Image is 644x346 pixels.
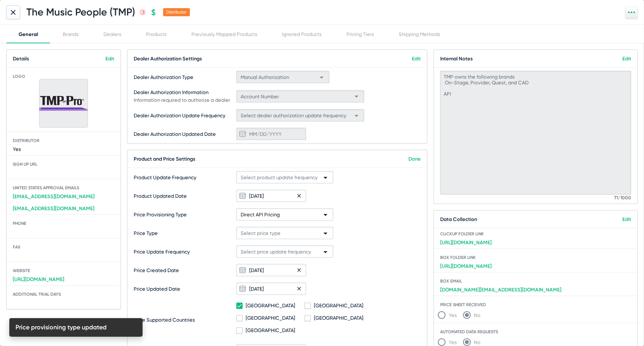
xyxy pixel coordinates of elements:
[446,339,457,345] span: Yes
[10,273,67,285] a: [URL][DOMAIN_NAME]
[241,249,311,255] span: Select price update frequency
[241,113,346,118] span: Select dealer authorization update frequency
[440,56,473,62] span: Internal Notes
[346,31,374,37] div: Pricing Tiers
[19,31,38,37] div: General
[134,286,234,292] span: Price Updated Date
[7,245,121,250] span: Fax
[236,128,306,140] input: MM/DD/YYYY
[437,260,495,272] a: [URL][DOMAIN_NAME]
[7,162,121,167] span: Sign up Url
[134,230,234,236] span: Price Type
[241,175,318,180] span: Select product update frequency
[434,329,637,334] span: Automated Data Requests
[236,264,306,276] input: MM/DD/YYYY
[241,212,280,218] span: Direct API Pricing
[134,212,234,218] span: Price Provisioning Type
[471,339,480,345] span: No
[437,236,495,248] a: [URL][DOMAIN_NAME]
[7,202,101,214] a: [EMAIL_ADDRESS][DOMAIN_NAME]
[134,249,234,255] span: Price Update Frequency
[236,264,249,276] button: Open calendar
[434,231,637,236] span: ClickUp folder link
[40,96,88,111] img: The%20Music%20People%20(TMP)_638864744324187014.png
[7,138,121,143] span: Distributor
[622,216,631,222] a: Edit
[241,230,281,236] span: Select price type
[246,303,295,308] span: [GEOGRAPHIC_DATA]
[446,312,457,318] span: Yes
[399,31,440,37] div: Shipping Methods
[412,56,421,62] a: Edit
[241,94,279,99] span: Account Number
[282,31,322,37] div: Ignored Products
[236,283,306,295] input: MM/DD/YYYY
[134,113,234,118] span: Dealer Authorization Update Frequency
[63,31,79,37] div: Brands
[134,89,234,95] span: Dealer Authorization Information
[236,190,306,202] input: MM/DD/YYYY
[134,56,202,62] span: Dealer Authorization Settings
[134,267,234,273] span: Price Created Date
[7,292,121,297] span: Additional Trial Days
[134,131,234,137] span: Dealer Authorization Updated Date
[440,216,477,222] span: Data Collection
[134,74,234,80] span: Dealer Authorization Type
[105,56,114,62] a: Edit
[134,193,234,199] span: Product Updated Date
[622,56,631,62] a: Edit
[246,315,295,321] span: [GEOGRAPHIC_DATA]
[10,143,24,155] span: Yes
[134,156,195,162] span: Product and Price Settings
[471,312,480,318] span: No
[191,31,257,37] div: Previously Mapped Products
[103,31,121,37] div: Dealers
[241,74,289,80] span: Manual Authorization
[7,74,121,79] span: Logo
[163,8,190,16] span: Distributor
[134,317,234,323] span: Price Supported Countries
[434,279,637,284] span: Box email
[7,221,121,226] span: Phone
[236,283,249,295] button: Open calendar
[236,190,249,202] button: Open calendar
[408,156,421,162] a: Done
[7,185,121,190] span: United States Approval Emails
[26,6,135,18] h1: The Music People (TMP)
[437,284,565,296] a: [DOMAIN_NAME][EMAIL_ADDRESS][DOMAIN_NAME]
[7,268,121,273] span: Website
[15,324,107,331] span: Price provisioning type updated
[614,195,631,201] mat-hint: 71/1000
[314,303,363,308] span: [GEOGRAPHIC_DATA]
[246,327,295,333] span: [GEOGRAPHIC_DATA]
[434,255,637,260] span: Box folder link
[236,128,249,140] button: Open calendar
[134,175,234,180] span: Product Update Frequency
[7,190,101,202] a: [EMAIL_ADDRESS][DOMAIN_NAME]
[314,315,363,321] span: [GEOGRAPHIC_DATA]
[146,31,167,37] div: Products
[434,302,637,307] span: Price Sheet Received
[134,97,234,103] span: Information required to authorize a dealer
[13,56,29,62] span: Details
